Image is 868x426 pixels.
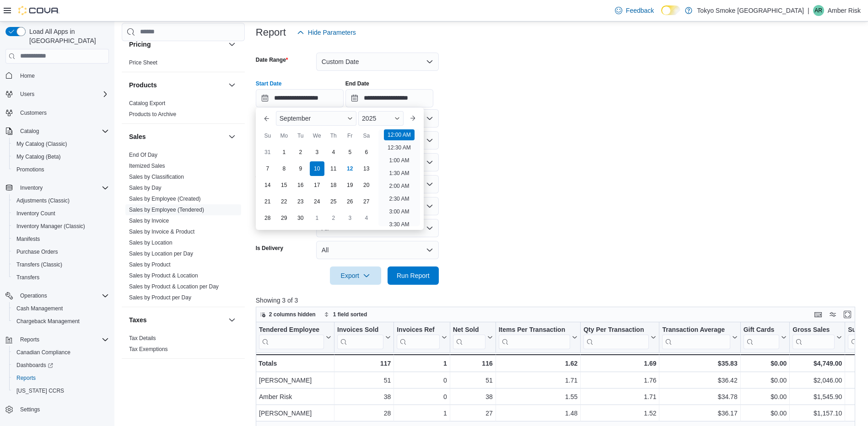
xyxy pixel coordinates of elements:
button: Inventory Count [9,207,113,220]
button: Settings [2,403,113,416]
div: day-26 [343,194,357,209]
span: Reports [20,336,39,343]
div: Gross Sales [793,325,835,349]
div: 1.71 [499,375,578,386]
div: 1 [397,358,447,369]
div: Gift Card Sales [743,325,779,349]
div: Items Per Transaction [498,325,570,349]
a: Sales by Invoice & Product [129,229,194,235]
button: My Catalog (Classic) [9,138,113,150]
div: Net Sold [453,325,485,334]
h3: Sales [129,132,146,141]
button: Cash Management [9,302,113,315]
a: Feedback [611,1,658,20]
span: Manifests [13,234,109,245]
span: Transfers (Classic) [16,261,62,268]
span: Dashboards [13,360,109,371]
div: day-21 [260,194,275,209]
span: September [280,115,311,122]
div: 116 [453,358,492,369]
div: Gross Sales [793,325,835,334]
button: Run Report [388,266,439,285]
span: Promotions [16,166,44,173]
span: Operations [20,292,47,299]
span: Manifests [16,235,40,243]
button: Invoices Sold [337,325,391,349]
span: [US_STATE] CCRS [16,387,64,394]
button: Operations [16,290,51,301]
div: Qty Per Transaction [583,325,649,334]
a: Transfers (Classic) [13,259,66,270]
li: 2:00 AM [385,181,413,192]
div: Invoices Sold [337,325,383,334]
p: Amber Risk [828,5,861,16]
button: Export [330,266,381,285]
span: Transfers [13,272,109,283]
div: 1.71 [583,391,656,402]
a: Manifests [13,234,43,245]
div: day-14 [260,178,275,192]
span: My Catalog (Classic) [13,138,109,149]
span: Itemized Sales [129,162,165,170]
button: Gross Sales [793,325,842,349]
span: Inventory Manager (Classic) [13,221,109,232]
div: Transaction Average [662,325,730,334]
div: day-1 [277,145,291,160]
ul: Time [378,129,420,226]
a: Canadian Compliance [13,347,74,358]
div: We [310,128,324,143]
a: Sales by Location [129,240,173,246]
span: My Catalog (Beta) [16,153,61,160]
div: Qty Per Transaction [583,325,649,349]
div: Button. Open the year selector. 2025 is currently selected. [358,111,404,126]
span: Inventory Count [13,208,109,219]
span: End Of Day [129,151,157,159]
div: Taxes [122,333,245,358]
button: All [316,241,439,259]
div: day-24 [310,194,324,209]
div: 117 [337,358,391,369]
button: Open list of options [426,115,433,122]
a: Purchase Orders [13,246,62,257]
span: Inventory Manager (Classic) [16,223,85,230]
a: End Of Day [129,152,157,158]
span: Sales by Employee (Created) [129,195,201,202]
div: [PERSON_NAME] [259,375,331,386]
span: Tax Exemptions [129,346,168,353]
div: Sales [122,149,245,307]
a: Sales by Invoice [129,218,169,224]
div: $36.42 [662,375,737,386]
div: Sa [359,128,374,143]
span: Reports [16,374,36,382]
button: Taxes [226,314,237,325]
div: Totals [259,358,331,369]
button: Catalog [2,125,113,138]
p: Showing 3 of 3 [256,296,862,305]
button: Transfers (Classic) [9,258,113,271]
button: Promotions [9,163,113,176]
span: Chargeback Management [13,316,109,327]
a: Inventory Manager (Classic) [13,221,89,232]
a: Catalog Export [129,100,165,106]
button: Purchase Orders [9,245,113,258]
a: My Catalog (Beta) [13,151,65,162]
button: Adjustments (Classic) [9,194,113,207]
div: day-23 [293,194,308,209]
div: day-1 [310,211,324,225]
span: Settings [20,406,40,413]
div: day-30 [293,211,308,225]
span: Price Sheet [129,59,157,66]
div: day-7 [260,161,275,176]
div: day-3 [343,211,357,225]
button: Next month [405,111,420,126]
button: Display options [827,309,838,320]
li: 1:30 AM [385,168,413,179]
span: Cash Management [16,305,63,312]
div: Invoices Ref [397,325,439,349]
h3: Taxes [129,315,147,325]
div: $0.00 [743,358,787,369]
a: Tax Exemptions [129,346,168,352]
div: Items Per Transaction [498,325,570,334]
span: Purchase Orders [13,246,109,257]
span: Run Report [397,271,430,280]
